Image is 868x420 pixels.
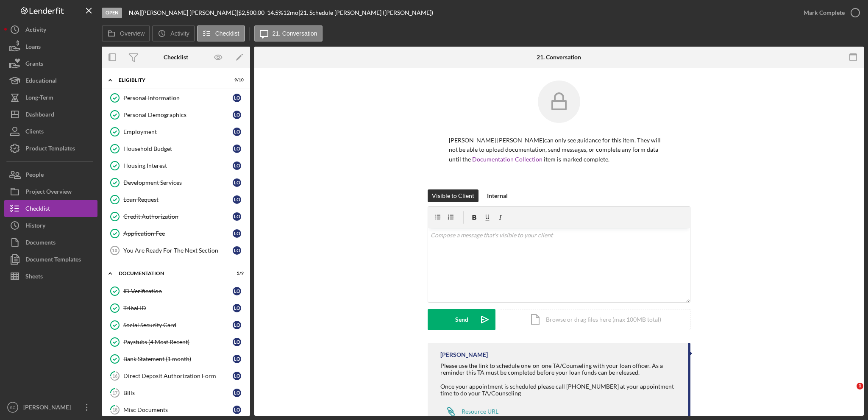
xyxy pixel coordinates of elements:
div: Open [102,8,122,18]
div: L O [233,372,241,380]
div: Send [455,309,468,330]
button: Long-Term [4,89,97,106]
a: Resource URL [440,403,498,420]
div: L O [233,178,241,187]
label: 21. Conversation [273,30,317,37]
button: Checklist [4,200,97,217]
button: SC[PERSON_NAME] [4,399,97,416]
a: Product Templates [4,140,97,157]
label: Overview [120,30,145,37]
b: N/A [129,9,139,16]
tspan: 10 [112,248,117,253]
button: Send [428,309,495,330]
div: Bank Statement (1 month) [123,356,233,362]
div: Eligiblity [119,78,223,83]
div: L O [233,145,241,153]
button: Activity [152,25,195,42]
a: ID VerificationLO [106,283,246,300]
div: You Are Ready For The Next Section [123,247,233,254]
div: Loans [25,38,41,57]
button: Documents [4,234,97,251]
a: Document Templates [4,251,97,268]
iframe: Intercom live chat [839,383,860,403]
div: Loan Request [123,196,233,203]
button: Overview [102,25,150,42]
a: EmploymentLO [106,123,246,140]
div: Tribal ID [123,305,233,312]
button: Dashboard [4,106,97,123]
button: Mark Complete [795,4,864,21]
button: Sheets [4,268,97,285]
div: L O [233,338,241,346]
div: Educational [25,72,57,91]
div: 14.5 % [267,9,283,16]
tspan: 16 [112,373,118,378]
div: L O [233,321,241,329]
div: L O [233,246,241,255]
a: Clients [4,123,97,140]
a: 10You Are Ready For The Next SectionLO [106,242,246,259]
div: L O [233,212,241,221]
div: Misc Documents [123,406,233,413]
a: Paystubs (4 Most Recent)LO [106,334,246,350]
div: L O [233,287,241,295]
button: History [4,217,97,234]
div: Product Templates [25,140,75,159]
button: Activity [4,21,97,38]
button: Loans [4,38,97,55]
div: ID Verification [123,288,233,295]
a: Documentation Collection [472,156,542,163]
a: Housing InterestLO [106,157,246,174]
button: Project Overview [4,183,97,200]
tspan: 18 [112,407,117,412]
label: Checklist [215,30,239,37]
div: Please use the link to schedule one-on-one TA/Counseling with your loan officer. As a reminder th... [440,362,680,376]
a: Application FeeLO [106,225,246,242]
button: Educational [4,72,97,89]
a: Household BudgetLO [106,140,246,157]
div: Personal Demographics [123,111,233,118]
div: Resource URL [462,408,498,415]
a: 17BillsLO [106,384,246,401]
a: Loan RequestLO [106,191,246,208]
div: 5 / 9 [228,271,244,276]
div: Credit Authorization [123,213,233,220]
div: Long-Term [25,89,53,108]
div: Personal Information [123,95,233,101]
div: Documents [25,234,56,253]
span: 1 [857,383,863,389]
div: L O [233,229,241,238]
div: 21. Conversation [537,54,581,61]
div: 12 mo [283,9,298,16]
button: People [4,166,97,183]
div: L O [233,94,241,102]
div: Clients [25,123,44,142]
div: Housing Interest [123,162,233,169]
tspan: 17 [112,390,118,395]
div: | 21. Schedule [PERSON_NAME] ([PERSON_NAME]) [298,9,433,16]
a: Credit AuthorizationLO [106,208,246,225]
div: Once your appointment is scheduled please call [PHONE_NUMBER] at your appointment time to do your... [440,383,680,397]
div: [PERSON_NAME] [440,351,488,358]
p: [PERSON_NAME] [PERSON_NAME] can only see guidance for this item. They will not be able to upload ... [449,136,669,164]
div: Dashboard [25,106,54,125]
div: L O [233,389,241,397]
button: Internal [483,189,512,202]
div: People [25,166,44,185]
div: [PERSON_NAME] [PERSON_NAME] | [141,9,238,16]
div: Direct Deposit Authorization Form [123,373,233,379]
div: Checklist [164,54,188,61]
div: Social Security Card [123,322,233,328]
div: 9 / 10 [228,78,244,83]
label: Activity [170,30,189,37]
